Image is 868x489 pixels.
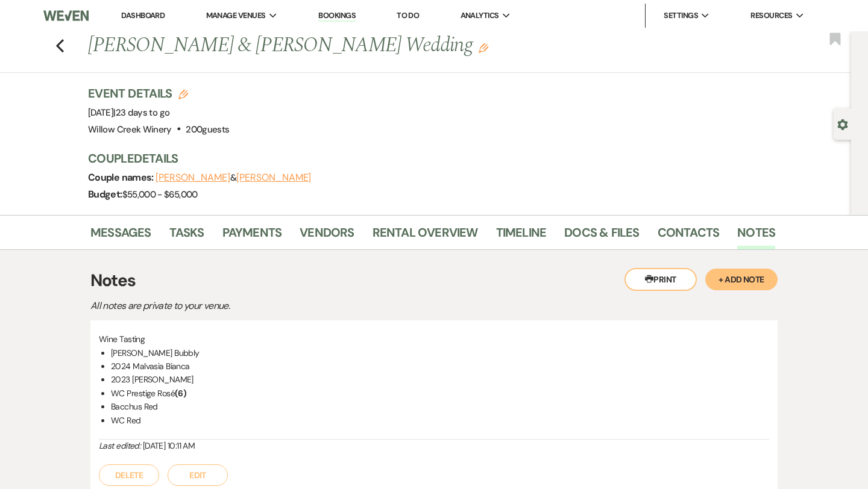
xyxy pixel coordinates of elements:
[116,107,170,119] span: 23 days to go
[664,10,698,22] span: Settings
[99,440,140,451] i: Last edited:
[99,440,769,452] div: [DATE] 10:11 AM
[175,388,186,399] strong: (6)
[90,223,151,249] a: Messages
[88,123,172,135] span: Willow Creek Winery
[88,85,229,102] h3: Event Details
[156,172,311,184] span: &
[111,346,769,360] li: [PERSON_NAME] Bubbly
[88,150,763,167] h3: Couple Details
[111,387,769,400] li: WC Prestige Rosé
[373,223,478,249] a: Rental Overview
[99,464,159,486] button: Delete
[88,171,156,184] span: Couple names:
[121,10,165,20] a: Dashboard
[88,188,122,201] span: Budget:
[236,173,311,182] button: [PERSON_NAME]
[156,173,230,182] button: [PERSON_NAME]
[88,31,628,60] h1: [PERSON_NAME] & [PERSON_NAME] Wedding
[111,400,769,413] li: Bacchus Red
[168,464,228,486] button: Edit
[397,10,419,20] a: To Do
[113,107,169,119] span: |
[99,332,769,346] p: Wine Tasting
[88,107,169,119] span: [DATE]
[169,223,204,249] a: Tasks
[122,188,198,201] span: $55,000 - $65,000
[43,3,89,28] img: Weven Logo
[750,10,792,22] span: Resources
[658,223,720,249] a: Contacts
[737,223,775,249] a: Notes
[186,123,229,135] span: 200 guests
[111,373,769,386] li: 2023 [PERSON_NAME]
[222,223,282,249] a: Payments
[318,10,356,22] a: Bookings
[90,298,512,314] p: All notes are private to your venue.
[624,268,697,291] button: Print
[90,268,778,293] h3: Notes
[564,223,639,249] a: Docs & Files
[496,223,547,249] a: Timeline
[837,118,848,129] button: Open lead details
[300,223,354,249] a: Vendors
[461,10,499,22] span: Analytics
[705,269,778,290] button: + Add Note
[206,10,266,22] span: Manage Venues
[479,42,488,53] button: Edit
[111,414,769,427] li: WC Red
[111,360,769,373] li: 2024 Malvasia Bianca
